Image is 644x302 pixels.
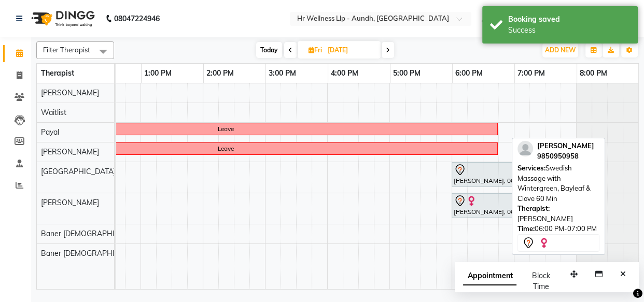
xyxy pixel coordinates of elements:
[204,66,236,81] a: 2:00 PM
[41,147,99,156] span: [PERSON_NAME]
[542,43,578,57] button: ADD NEW
[218,124,234,134] div: Leave
[577,66,610,81] a: 8:00 PM
[41,88,99,97] span: [PERSON_NAME]
[517,224,599,234] div: 06:00 PM-07:00 PM
[517,164,545,172] span: Services:
[517,224,535,233] span: Time:
[508,25,630,36] div: Success
[537,151,594,162] div: 9850950958
[41,229,144,238] span: Baner [DEMOGRAPHIC_DATA]
[517,204,550,212] span: Therapist:
[114,4,160,33] b: 08047224946
[545,46,576,54] span: ADD NEW
[43,46,90,54] span: Filter Therapist
[328,66,361,81] a: 4:00 PM
[306,46,325,54] span: Fri
[325,42,376,58] input: 2025-09-05
[266,66,299,81] a: 3:00 PM
[463,267,516,285] span: Appointment
[41,108,66,117] span: Waitlist
[515,66,548,81] a: 7:00 PM
[41,127,59,137] span: Payal
[508,14,630,25] div: Booking saved
[517,164,591,203] span: Swedish Massage with Wintergreen, Bayleaf & Clove 60 Min
[142,66,174,81] a: 1:00 PM
[453,195,512,217] div: [PERSON_NAME], 06:00 PM-07:00 PM, Swedish Massage with Wintergreen, Bayleaf & Clove 60 Min
[218,144,234,153] div: Leave
[26,4,97,33] img: logo
[256,42,282,58] span: Today
[41,167,116,176] span: [GEOGRAPHIC_DATA]
[41,249,144,258] span: Baner [DEMOGRAPHIC_DATA]
[537,141,594,150] span: [PERSON_NAME]
[41,68,74,78] span: Therapist
[390,66,423,81] a: 5:00 PM
[41,198,99,207] span: [PERSON_NAME]
[453,164,543,185] div: [PERSON_NAME], 06:00 PM-07:30 PM, Massage 60 Min
[615,266,631,282] button: Close
[517,204,599,224] div: [PERSON_NAME]
[453,66,485,81] a: 6:00 PM
[532,271,550,291] span: Block Time
[517,141,533,156] img: profile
